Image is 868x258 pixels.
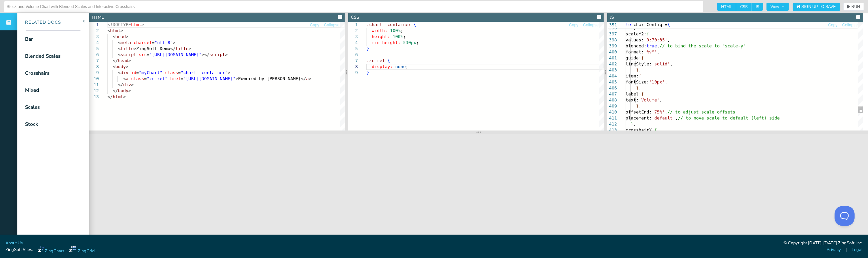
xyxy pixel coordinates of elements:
[626,37,644,42] span: values:
[131,76,144,81] span: class
[652,61,670,66] span: 'solid'
[25,86,39,94] div: Mixed
[367,70,369,75] span: }
[181,70,228,75] span: "chart--container"
[89,46,99,52] div: 5
[641,91,644,96] span: {
[348,70,358,76] div: 9
[110,28,121,33] span: html
[89,64,99,70] div: 8
[607,127,617,133] div: 413
[131,70,136,75] span: id
[767,3,789,11] button: View
[607,97,617,103] div: 408
[89,82,99,88] div: 11
[390,28,401,33] span: 100%
[569,23,579,27] span: Copy
[69,246,94,254] a: ZingGrid
[569,22,579,28] button: Copy
[631,121,634,126] span: }
[25,120,38,128] div: Stock
[667,22,670,27] span: {
[644,37,667,42] span: '0:70:35'
[113,34,116,39] span: <
[636,103,639,108] span: }
[348,22,358,28] div: 1
[851,5,860,9] span: RUN
[310,23,319,27] span: Copy
[607,109,617,115] div: 410
[667,109,735,114] span: // to adjust scale offsets
[5,240,23,246] a: About Us
[607,61,617,67] div: 402
[372,64,393,69] span: display:
[639,85,641,90] span: ,
[25,69,49,77] div: Crosshairs
[118,46,121,51] span: <
[649,79,665,84] span: '10px'
[348,64,358,70] div: 8
[626,49,644,54] span: format:
[644,49,657,54] span: '%vM'
[406,64,409,69] span: ;
[652,109,665,114] span: '75%'
[771,5,785,9] span: View
[626,127,654,133] span: crosshairY:
[121,28,123,33] span: >
[324,23,340,27] span: Collapse
[626,97,639,102] span: text:
[165,70,178,75] span: class
[717,3,763,11] div: checkbox-group
[647,43,657,48] span: true
[147,76,168,81] span: "zc-ref"
[827,247,841,253] a: Privacy
[403,34,406,39] span: ;
[147,52,149,57] span: =
[828,23,838,27] span: Copy
[189,46,191,51] span: >
[113,64,116,69] span: <
[107,94,113,99] span: </
[388,58,390,63] span: {
[126,34,129,39] span: >
[846,247,847,253] span: |
[607,55,617,61] div: 401
[89,88,99,94] div: 12
[607,31,617,37] div: 397
[660,43,746,48] span: // to bind the scale to "scale-y"
[717,3,736,11] span: HTML
[181,76,183,81] span: =
[372,28,388,33] span: width:
[107,28,110,33] span: <
[626,109,652,114] span: offsetEnd:
[607,43,617,49] div: 399
[736,3,751,11] span: CSS
[178,70,181,75] span: =
[183,76,236,81] span: "[URL][DOMAIN_NAME]"
[367,58,385,63] span: .zc-ref
[129,88,131,93] span: >
[842,23,858,27] span: Collapse
[607,49,617,55] div: 400
[367,22,411,27] span: .chart--container
[626,91,641,96] span: label:
[123,94,126,99] span: >
[626,61,652,66] span: lineStyle:
[123,82,131,87] span: div
[118,52,121,57] span: <
[126,76,129,81] span: a
[89,40,99,46] div: 4
[121,52,136,57] span: script
[641,55,644,60] span: {
[118,70,121,75] span: <
[123,76,126,81] span: <
[113,58,118,63] span: </
[828,22,838,28] button: Copy
[113,88,118,93] span: </
[607,25,617,31] div: 396
[348,28,358,34] div: 2
[89,70,99,76] div: 9
[25,52,60,60] div: Blended Scales
[89,58,99,64] div: 7
[665,79,668,84] span: ,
